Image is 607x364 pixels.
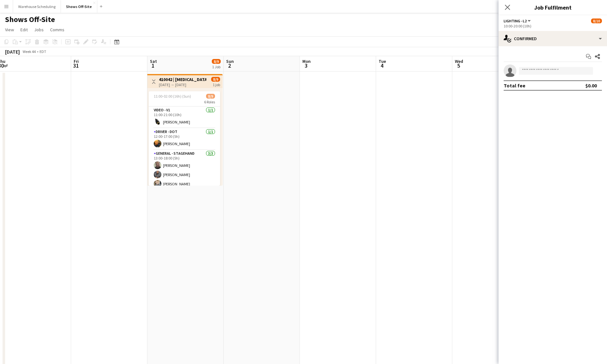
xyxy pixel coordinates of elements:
span: Edit [20,27,28,33]
a: Jobs [32,26,46,34]
span: Lighting - L2 [504,19,527,23]
span: 8/10 [591,19,602,23]
div: Confirmed [499,31,607,46]
a: Edit [18,26,30,34]
h1: Shows Off-Site [5,15,55,24]
span: Jobs [34,27,44,33]
button: Warehouse Scheduling [13,0,61,13]
h3: Job Fulfilment [499,3,607,11]
span: Week 44 [21,49,37,54]
div: [DATE] [5,48,20,55]
button: Lighting - L2 [504,19,532,23]
a: Comms [48,26,67,34]
button: Shows Off-Site [61,0,97,13]
div: 10:00-20:00 (10h) [504,24,602,28]
div: Total fee [504,82,525,89]
span: Comms [50,27,64,33]
a: View [3,26,17,34]
span: View [5,27,14,33]
div: $0.00 [585,82,597,89]
div: EDT [40,49,46,54]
